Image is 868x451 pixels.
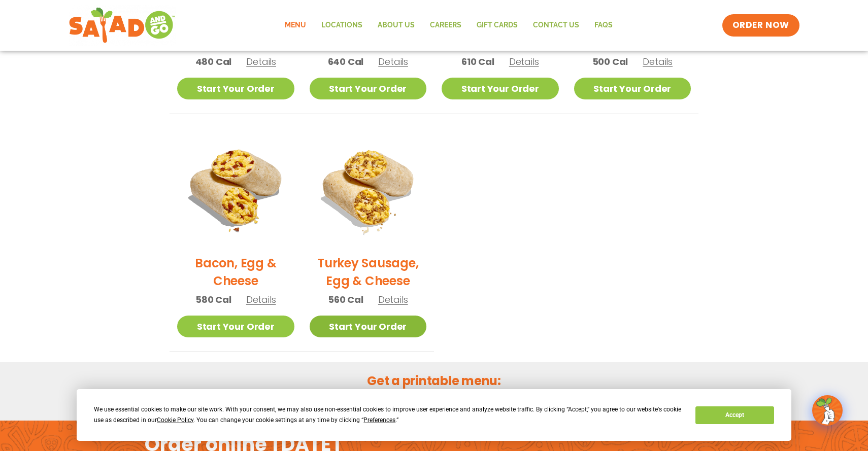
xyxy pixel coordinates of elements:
[732,19,789,31] span: ORDER NOW
[177,254,294,290] h2: Bacon, Egg & Cheese
[643,55,673,68] span: Details
[310,254,427,290] h2: Turkey Sausage, Egg & Cheese
[469,14,525,37] a: GIFT CARDS
[157,417,193,424] span: Cookie Policy
[461,55,494,68] span: 610 Cal
[587,14,620,37] a: FAQs
[170,372,698,390] h2: Get a printable menu:
[592,55,628,68] span: 500 Cal
[310,316,427,337] a: Start Your Order
[246,293,276,306] span: Details
[442,78,559,99] a: Start Your Order
[310,78,427,99] a: Start Your Order
[314,14,370,37] a: Locations
[422,14,469,37] a: Careers
[195,293,231,306] span: 580 Cal
[722,14,799,37] a: ORDER NOW
[277,14,314,37] a: Menu
[378,55,408,68] span: Details
[94,404,683,426] div: We use essential cookies to make our site work. With your consent, we may also use non-essential ...
[813,396,842,425] img: wpChatIcon
[328,55,364,68] span: 640 Cal
[177,78,294,99] a: Start Your Order
[195,55,232,68] span: 480 Cal
[363,417,395,424] span: Preferences
[574,78,691,99] a: Start Your Order
[525,14,587,37] a: Contact Us
[69,5,176,46] img: new-SAG-logo-768×292
[277,14,620,37] nav: Menu
[177,316,294,337] a: Start Your Order
[328,293,363,306] span: 560 Cal
[310,129,427,247] img: Product photo for Turkey Sausage, Egg & Cheese
[509,55,539,68] span: Details
[695,406,774,424] button: Accept
[378,293,408,306] span: Details
[77,389,791,441] div: Cookie Consent Prompt
[246,55,276,68] span: Details
[370,14,422,37] a: About Us
[177,129,294,247] img: Product photo for Bacon, Egg & Cheese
